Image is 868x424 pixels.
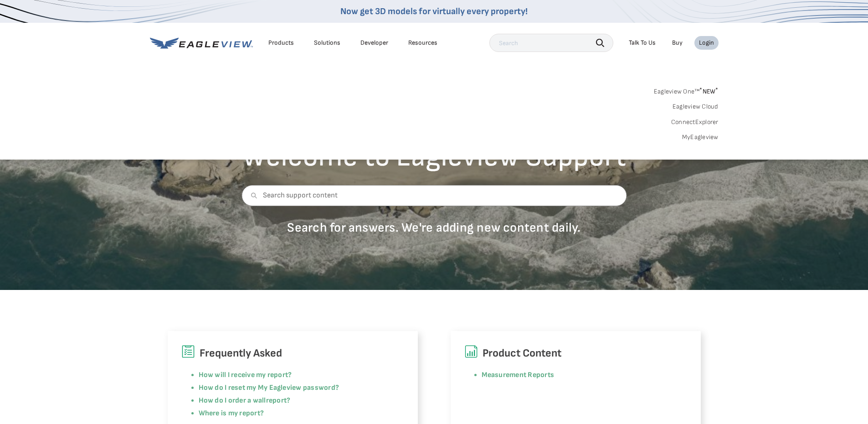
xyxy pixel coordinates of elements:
[629,39,656,47] div: Talk To Us
[268,39,294,47] div: Products
[654,85,719,95] a: Eagleview One™*NEW*
[314,39,340,47] div: Solutions
[241,220,627,236] p: Search for answers. We're adding new content daily.
[671,118,719,126] a: ConnectExplorer
[241,185,627,206] input: Search support content
[360,39,388,47] a: Developer
[287,396,290,405] a: ?
[199,371,292,379] a: How will I receive my report?
[464,345,687,362] h6: Product Content
[199,396,266,405] a: How do I order a wall
[682,133,719,141] a: MyEagleview
[489,34,613,52] input: Search
[408,39,437,47] div: Resources
[199,409,264,418] a: Where is my report?
[482,371,555,379] a: Measurement Reports
[673,103,719,111] a: Eagleview Cloud
[699,88,718,95] span: NEW
[266,396,287,405] a: report
[672,39,683,47] a: Buy
[181,345,404,362] h6: Frequently Asked
[340,6,528,17] a: Now get 3D models for virtually every property!
[199,383,339,392] a: How do I reset my My Eagleview password?
[241,142,627,171] h2: Welcome to Eagleview Support
[699,39,714,47] div: Login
